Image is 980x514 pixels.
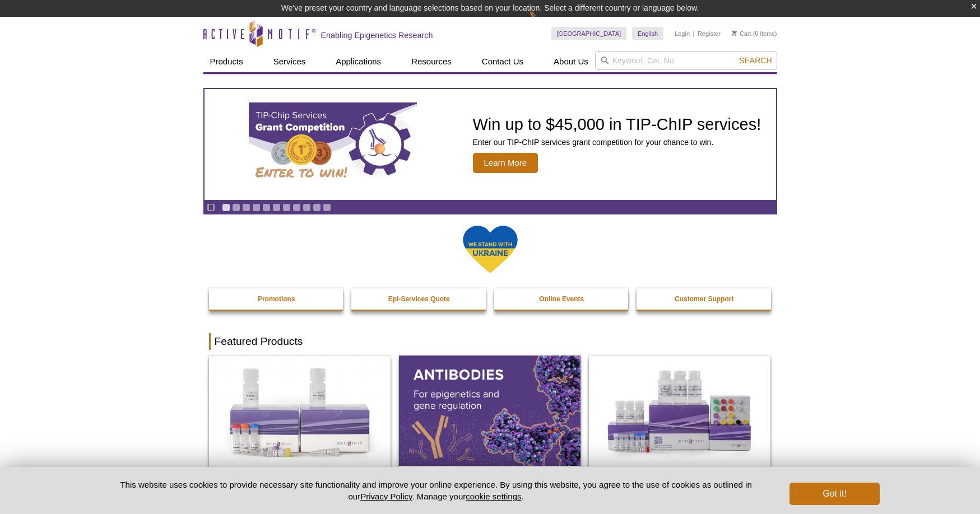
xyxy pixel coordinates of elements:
[637,288,772,310] a: Customer Support
[209,356,391,465] img: DNA Library Prep Kit for Illumina
[258,295,295,303] strong: Promotions
[313,203,321,212] a: Go to slide 10
[209,288,345,310] a: Promotions
[262,203,271,212] a: Go to slide 5
[388,295,450,303] strong: Epi-Services Quote
[205,89,776,200] article: TIP-ChIP Services Grant Competition
[732,30,751,38] a: Cart
[303,203,311,212] a: Go to slide 9
[101,479,772,502] p: This website uses cookies to provide necessary site functionality and improve your online experie...
[494,288,630,310] a: Online Events
[732,27,777,40] li: (0 items)
[232,203,240,212] a: Go to slide 2
[473,153,538,173] span: Learn More
[209,333,772,350] h2: Featured Products
[252,203,261,212] a: Go to slide 4
[473,137,761,147] p: Enter our TIP-ChIP services grant competition for your chance to win.
[789,483,879,505] button: Got it!
[462,225,518,274] img: We Stand With Ukraine
[736,55,775,66] button: Search
[203,51,250,72] a: Products
[329,51,388,72] a: Applications
[282,203,291,212] a: Go to slide 7
[529,8,559,35] img: Change Here
[360,492,412,501] a: Privacy Policy
[675,295,733,303] strong: Customer Support
[222,203,230,212] a: Go to slide 1
[675,30,690,38] a: Login
[249,102,417,186] img: TIP-ChIP Services Grant Competition
[205,89,776,200] a: TIP-ChIP Services Grant Competition Win up to $45,000 in TIP-ChIP services! Enter our TIP-ChIP se...
[632,27,663,40] a: English
[595,51,777,70] input: Keyword, Cat. No.
[589,356,770,465] img: CUT&Tag-IT® Express Assay Kit
[473,116,761,133] h2: Win up to $45,000 in TIP-ChIP services!
[698,30,721,38] a: Register
[267,51,313,72] a: Services
[551,27,627,40] a: [GEOGRAPHIC_DATA]
[399,356,580,465] img: All Antibodies
[732,30,737,36] img: Your Cart
[475,51,530,72] a: Contact Us
[405,51,458,72] a: Resources
[693,27,695,40] li: |
[739,56,772,65] span: Search
[207,203,215,212] a: Toggle autoplay
[323,203,331,212] a: Go to slide 11
[539,295,584,303] strong: Online Events
[547,51,595,72] a: About Us
[272,203,281,212] a: Go to slide 6
[292,203,301,212] a: Go to slide 8
[466,492,521,501] button: cookie settings
[351,288,487,310] a: Epi-Services Quote
[242,203,250,212] a: Go to slide 3
[321,30,433,40] h2: Enabling Epigenetics Research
